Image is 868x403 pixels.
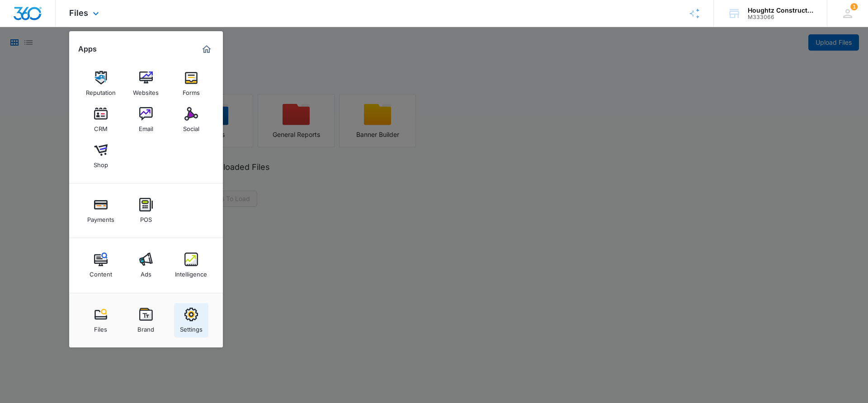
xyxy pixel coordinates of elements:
[94,157,108,169] div: Shop
[174,303,208,337] a: Settings
[133,84,159,96] div: Websites
[183,84,200,96] div: Forms
[183,121,199,132] div: Social
[78,45,97,53] h2: Apps
[94,121,108,132] div: CRM
[129,303,163,337] a: Brand
[175,266,207,278] div: Intelligence
[84,193,118,228] a: Payments
[137,321,154,333] div: Brand
[141,266,151,278] div: Ads
[84,303,118,337] a: Files
[180,321,203,333] div: Settings
[748,14,814,20] div: account id
[174,248,208,282] a: Intelligence
[139,121,153,132] div: Email
[748,7,814,14] div: account name
[199,42,214,56] a: Marketing 360® Dashboard
[850,3,858,10] div: notifications count
[94,321,107,333] div: Files
[84,248,118,282] a: Content
[129,66,163,101] a: Websites
[84,66,118,101] a: Reputation
[850,3,858,10] span: 1
[87,211,114,223] div: Payments
[84,103,118,137] a: CRM
[69,8,88,18] span: Files
[129,193,163,228] a: POS
[174,103,208,137] a: Social
[90,266,112,278] div: Content
[86,84,116,96] div: Reputation
[174,66,208,101] a: Forms
[140,211,152,223] div: POS
[129,103,163,137] a: Email
[84,139,118,173] a: Shop
[129,248,163,282] a: Ads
